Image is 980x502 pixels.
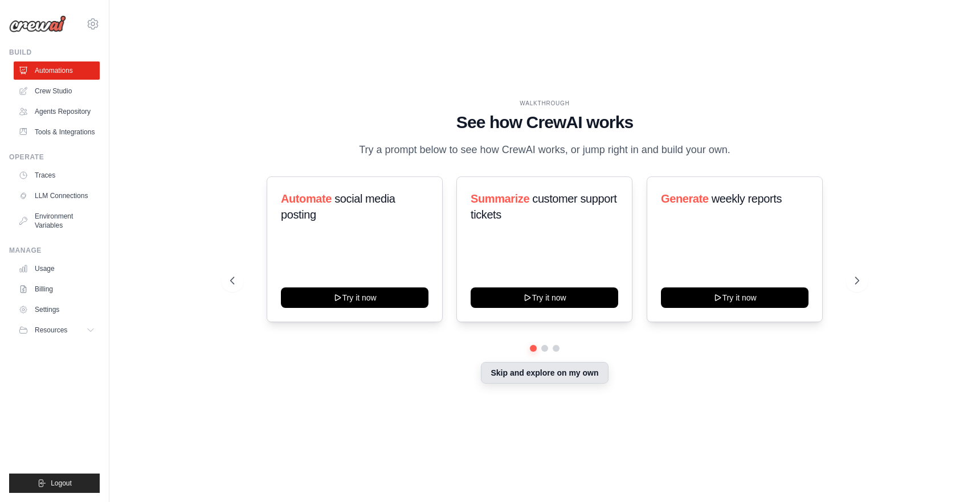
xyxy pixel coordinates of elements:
[14,321,100,339] button: Resources
[9,474,100,493] button: Logout
[281,192,395,221] span: social media posting
[471,192,529,205] span: Summarize
[14,187,100,205] a: LLM Connections
[9,48,100,57] div: Build
[281,287,428,308] button: Try it now
[9,153,100,162] div: Operate
[9,246,100,255] div: Manage
[51,479,72,488] span: Logout
[14,102,100,121] a: Agents Repository
[14,260,100,278] a: Usage
[9,15,66,32] img: Logo
[353,142,736,158] p: Try a prompt below to see how CrewAI works, or jump right in and build your own.
[14,61,100,80] a: Automations
[35,326,67,335] span: Resources
[14,280,100,298] a: Billing
[14,82,100,100] a: Crew Studio
[481,362,608,384] button: Skip and explore on my own
[711,192,781,205] span: weekly reports
[14,166,100,184] a: Traces
[14,301,100,319] a: Settings
[281,192,332,205] span: Automate
[471,287,618,308] button: Try it now
[661,287,808,308] button: Try it now
[471,192,616,221] span: customer support tickets
[230,99,859,108] div: WALKTHROUGH
[14,123,100,141] a: Tools & Integrations
[230,112,859,133] h1: See how CrewAI works
[661,192,709,205] span: Generate
[14,207,100,234] a: Environment Variables
[923,447,980,502] iframe: Chat Widget
[923,447,980,502] div: Widget de chat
